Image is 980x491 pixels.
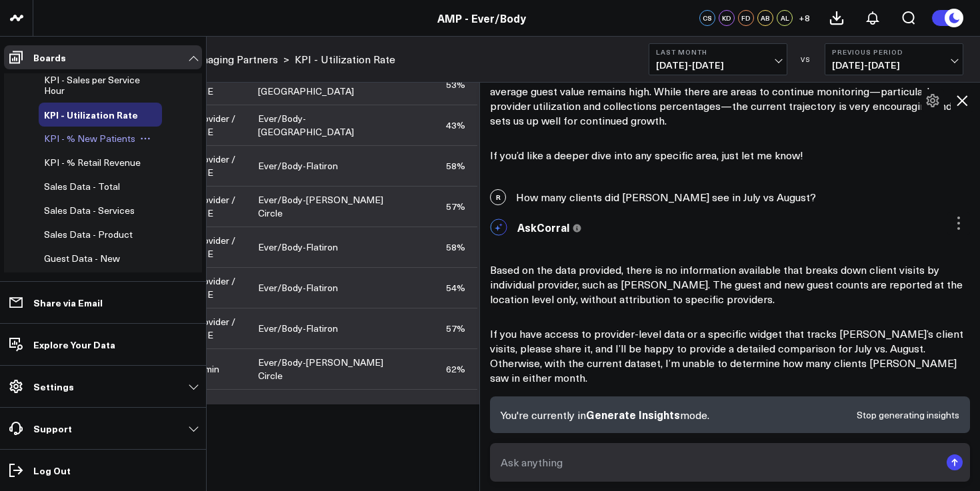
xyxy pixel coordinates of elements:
div: Provider / LME [193,153,246,179]
p: You're currently in mode. [501,407,709,422]
span: Sales Data - Total [44,180,120,193]
a: KPI - Sales per Service Hour [44,75,145,96]
span: KPI - Utilization Rate [44,108,138,121]
a: Guest Data - New [44,253,120,264]
div: 53% [446,78,465,91]
div: 57% [446,200,465,213]
span: R [490,189,506,205]
div: CS [699,10,715,26]
a: Sales Data - Total [44,181,120,192]
a: AMP - Ever/Body [437,11,526,25]
p: Overall, the business is showing strong positive trends in both revenue and collections across al... [490,55,970,128]
div: Ever/Body-[PERSON_NAME] Circle [258,356,387,382]
a: KPI - Utilization Rate [295,52,395,67]
span: KPI - Sales per Service Hour [44,73,140,97]
a: Log Out [4,458,202,482]
span: Generate Insights [586,407,680,422]
span: KPI - % Retail Revenue [44,156,141,169]
span: Guest Data - New [44,252,120,264]
p: Boards [33,52,66,63]
span: [DATE] - [DATE] [656,60,780,71]
div: Provider / LME [193,193,246,220]
div: Ever/Body-Flatiron [258,241,338,254]
p: If you have access to provider-level data or a specific widget that tracks [PERSON_NAME]’s client... [490,326,970,385]
span: [DATE] - [DATE] [832,60,956,71]
div: How many clients did [PERSON_NAME] see in July vs August? [480,183,980,212]
p: Share via Email [33,297,103,308]
div: Provider / LME [193,71,246,98]
a: KPI - % New Patients [44,133,135,144]
p: Explore Your Data [33,339,115,350]
b: Previous Period [832,48,956,56]
button: Stop generating insights [857,410,959,420]
div: 54% [446,281,465,294]
div: AB [757,10,773,26]
div: Ever/Body-[GEOGRAPHIC_DATA] [258,112,387,139]
span: + 8 [799,13,810,23]
a: KPI - % Retail Revenue [44,157,141,168]
button: Previous Period[DATE]-[DATE] [825,43,963,75]
a: KPI - Utilization Rate [44,109,138,120]
div: 58% [446,159,465,173]
p: Based on the data provided, there is no information available that breaks down client visits by i... [490,262,970,306]
b: Last Month [656,48,780,56]
div: Provider / LME [193,315,246,342]
p: Support [33,423,72,434]
div: 57% [446,322,465,335]
button: Last Month[DATE]-[DATE] [649,43,787,75]
button: +8 [796,10,812,26]
span: Sales Data - Product [44,228,133,241]
div: Provider / LME [193,234,246,260]
div: Provider / LME [193,112,246,139]
div: Ever/Body-Flatiron [258,281,338,294]
div: Ever/Body-Flatiron [258,159,338,173]
p: If you’d like a deeper dive into any specific area, just let me know! [490,148,970,163]
p: Settings [33,381,74,392]
div: FD [738,10,754,26]
div: 62% [446,362,465,376]
div: Ever/Body-Flatiron [258,322,338,335]
div: AL [777,10,793,26]
span: AskCorral [517,220,569,235]
div: 58% [446,241,465,254]
div: VS [794,55,818,63]
span: Sales Data - Services [44,204,135,217]
p: Log Out [33,465,71,476]
div: KD [719,10,735,26]
div: 43% [446,119,465,132]
div: Provider / LME [193,274,246,301]
a: Sales Data - Services [44,205,135,216]
div: Ever/Body-[GEOGRAPHIC_DATA] [258,71,387,98]
span: KPI - % New Patients [44,132,135,145]
div: Ever/Body-[PERSON_NAME] Circle [258,193,387,220]
a: Sales Data - Product [44,229,133,240]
